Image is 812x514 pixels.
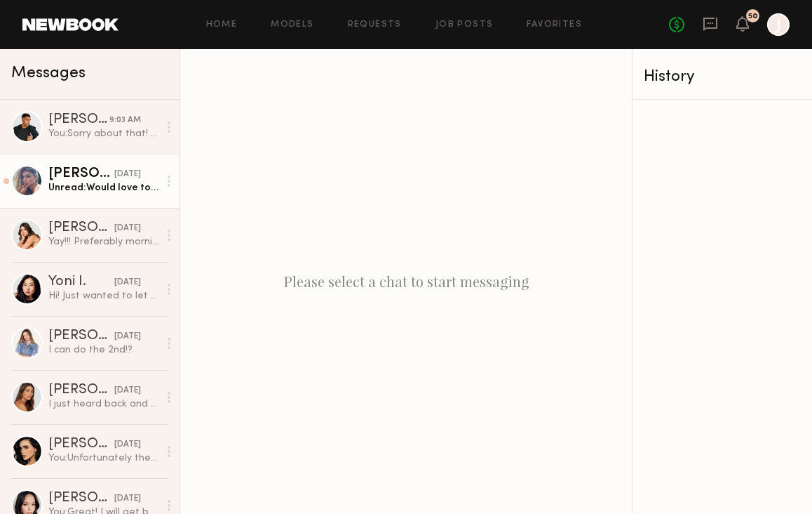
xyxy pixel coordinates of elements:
[180,49,632,514] div: Please select a chat to start messaging
[114,492,141,506] div: [DATE]
[348,20,402,29] a: Requests
[48,289,158,303] div: Hi! Just wanted to let you know that I am now booked on the 4th. Thank you for considering me, wo...
[48,113,109,127] div: [PERSON_NAME]
[48,383,114,397] div: [PERSON_NAME]
[114,384,141,397] div: [DATE]
[206,20,238,29] a: Home
[767,13,790,36] a: J
[114,276,141,289] div: [DATE]
[48,397,158,411] div: I just heard back and I am booked on the 4th. Would love to be kept in mind for the next one :), ...
[114,330,141,343] div: [DATE]
[48,167,114,181] div: [PERSON_NAME]
[435,20,494,29] a: Job Posts
[48,343,158,357] div: I can do the 2nd!?
[48,181,158,195] div: Unread: Would love to shoot If still possible
[48,127,158,140] div: You: Sorry about that! I'll get that changed
[48,329,114,343] div: [PERSON_NAME]
[644,69,801,85] div: History
[48,492,114,506] div: [PERSON_NAME]
[114,222,141,235] div: [DATE]
[527,20,582,29] a: Favorites
[48,221,114,235] div: [PERSON_NAME]
[271,20,313,29] a: Models
[109,114,141,127] div: 9:03 AM
[748,13,757,20] div: 50
[114,438,141,452] div: [DATE]
[48,437,114,452] div: [PERSON_NAME]
[11,65,86,81] span: Messages
[114,168,141,181] div: [DATE]
[48,235,158,249] div: Yay!!! Preferably morning/afternoon works best! 🥰
[48,452,158,465] div: You: Unfortunately the date is set for this shoot but will keep you in mind for future shoots!
[48,275,114,289] div: Yoni I.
